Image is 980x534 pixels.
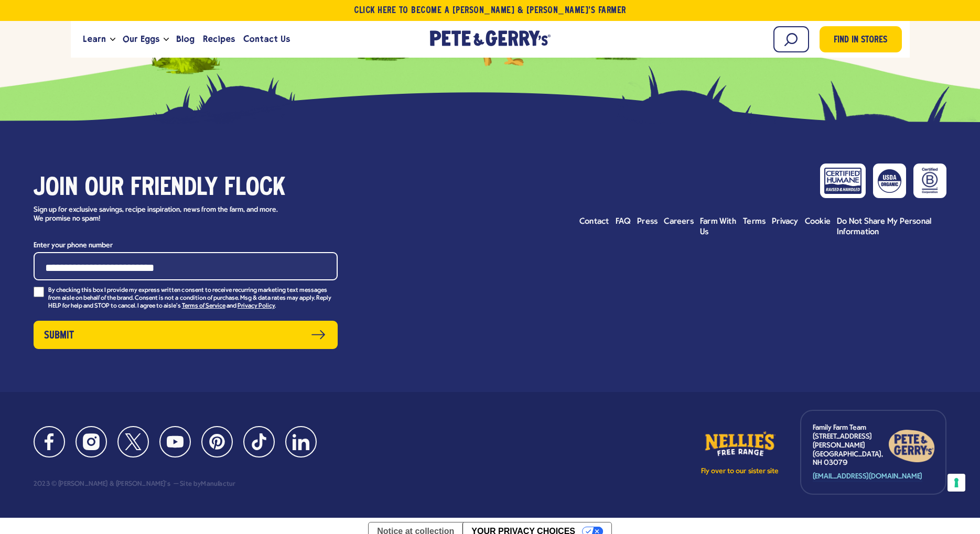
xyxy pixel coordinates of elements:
[123,32,159,46] span: Our Eggs
[700,217,736,236] span: Farm With Us
[616,216,631,227] a: FAQ
[34,174,338,203] h3: Join our friendly flock
[182,303,225,310] a: Terms of Service
[238,303,275,310] a: Privacy Policy
[34,481,170,488] div: 2023 © [PERSON_NAME] & [PERSON_NAME]'s
[119,25,164,53] a: Our Eggs
[837,216,946,237] a: Do Not Share My Personal Information
[834,34,887,48] span: Find in Stores
[664,216,694,227] a: Careers
[83,32,106,46] span: Learn
[947,474,965,492] button: Your consent preferences for tracking technologies
[616,217,631,226] span: FAQ
[637,216,658,227] a: Press
[820,26,902,52] a: Find in Stores
[772,217,799,226] span: Privacy
[813,473,922,482] a: [EMAIL_ADDRESS][DOMAIN_NAME]
[805,217,831,226] span: Cookie
[172,25,199,53] a: Blog
[805,216,831,227] a: Cookie
[172,481,235,488] div: Site by
[34,287,44,297] input: By checking this box I provide my express written consent to receive recurring marketing text mes...
[579,216,609,227] a: Contact
[176,32,195,46] span: Blog
[813,424,888,468] p: Family Farm Team [STREET_ADDRESS][PERSON_NAME] [GEOGRAPHIC_DATA], NH 03079
[579,216,946,237] ul: Footer menu
[664,217,694,226] span: Careers
[79,25,110,53] a: Learn
[34,321,338,349] button: Submit
[34,239,338,252] label: Enter your phone number
[701,429,779,475] a: Fly over to our sister site
[34,206,288,224] p: Sign up for exclusive savings, recipe inspiration, news from the farm, and more. We promise no spam!
[772,216,799,227] a: Privacy
[579,217,609,226] span: Contact
[701,468,779,475] p: Fly over to our sister site
[743,216,766,227] a: Terms
[773,26,809,52] input: Search
[203,32,235,46] span: Recipes
[48,287,338,310] p: By checking this box I provide my express written consent to receive recurring marketing text mes...
[700,216,737,237] a: Farm With Us
[239,25,294,53] a: Contact Us
[199,25,239,53] a: Recipes
[637,217,658,226] span: Press
[164,38,169,41] button: Open the dropdown menu for Our Eggs
[837,217,931,236] span: Do Not Share My Personal Information
[243,32,290,46] span: Contact Us
[201,481,235,488] a: Manufactur
[743,217,766,226] span: Terms
[110,38,115,41] button: Open the dropdown menu for Learn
